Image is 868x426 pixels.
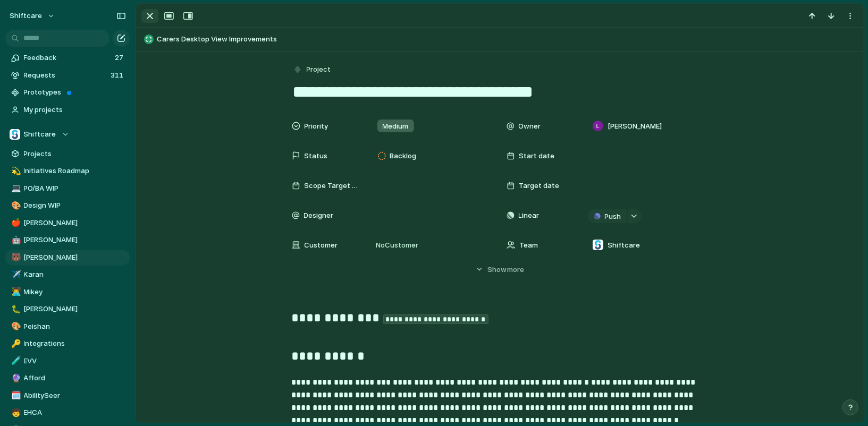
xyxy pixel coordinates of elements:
[5,146,130,162] a: Projects
[11,286,19,298] div: 👨‍💻
[307,64,331,75] span: Project
[11,389,19,402] div: 🗓️
[5,126,130,142] button: Shiftcare
[24,338,126,349] span: Integrations
[507,265,524,275] span: more
[10,235,20,245] button: 🤖
[11,234,19,246] div: 🤖
[10,166,20,176] button: 💫
[11,269,19,281] div: ✈️
[5,267,130,283] a: ✈️Karan
[519,181,560,191] span: Target date
[24,70,107,81] span: Requests
[5,388,130,404] a: 🗓️AbilitySeer
[24,87,126,98] span: Prototypes
[10,218,20,228] button: 🍎
[5,284,130,300] a: 👨‍💻Mikey
[24,373,126,384] span: Afford
[291,62,334,78] button: Project
[11,372,19,385] div: 🔮
[10,200,20,211] button: 🎨
[11,338,19,350] div: 🔑
[11,251,19,263] div: 🐻
[608,240,641,251] span: Shiftcare
[24,304,126,314] span: [PERSON_NAME]
[608,121,662,132] span: [PERSON_NAME]
[10,11,42,21] span: shiftcare
[157,34,859,45] span: Carers Desktop View Improvements
[5,353,130,369] a: 🧪EVV
[11,217,19,229] div: 🍎
[305,121,328,132] span: Priority
[24,149,126,159] span: Projects
[5,370,130,386] a: 🔮Afford
[5,232,130,248] div: 🤖[PERSON_NAME]
[24,183,126,194] span: PO/BA WIP
[5,198,130,214] a: 🎨Design WIP
[24,390,126,401] span: AbilitySeer
[519,151,555,161] span: Start date
[10,287,20,297] button: 👨‍💻
[24,53,112,63] span: Feedback
[5,102,130,118] a: My projects
[5,301,130,317] a: 🐛[PERSON_NAME]
[10,252,20,263] button: 🐻
[292,260,709,279] button: Showmore
[115,53,125,63] span: 27
[11,303,19,316] div: 🐛
[24,287,126,297] span: Mikey
[11,165,19,177] div: 💫
[5,336,130,352] a: 🔑Integrations
[5,67,130,83] a: Requests311
[5,84,130,100] a: Prototypes
[5,215,130,231] a: 🍎[PERSON_NAME]
[305,240,338,251] span: Customer
[111,70,125,81] span: 311
[11,320,19,333] div: 🎨
[24,166,126,176] span: Initiatives Roadmap
[10,373,20,384] button: 🔮
[520,240,538,251] span: Team
[11,200,19,212] div: 🎨
[519,210,540,221] span: Linear
[10,321,20,332] button: 🎨
[11,182,19,194] div: 💻
[519,121,541,132] span: Owner
[373,240,419,251] span: No Customer
[5,163,130,179] a: 💫Initiatives Roadmap
[24,252,126,263] span: [PERSON_NAME]
[24,200,126,211] span: Design WIP
[5,7,61,24] button: shiftcare
[10,304,20,314] button: 🐛
[588,209,627,223] button: Push
[24,129,56,140] span: Shiftcare
[11,355,19,367] div: 🧪
[5,181,130,197] a: 💻PO/BA WIP
[305,151,328,161] span: Status
[605,211,621,222] span: Push
[383,121,409,132] span: Medium
[10,356,20,367] button: 🧪
[10,390,20,401] button: 🗓️
[305,181,360,191] span: Scope Target Date
[5,405,130,421] div: 🧒EHCA
[5,250,130,266] a: 🐻[PERSON_NAME]
[10,338,20,349] button: 🔑
[10,269,20,280] button: ✈️
[24,407,126,418] span: EHCA
[11,407,19,419] div: 🧒
[304,210,334,221] span: Designer
[5,319,130,335] a: 🎨Peishan
[24,218,126,228] span: [PERSON_NAME]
